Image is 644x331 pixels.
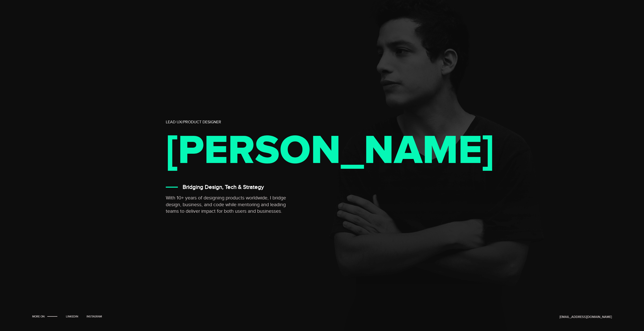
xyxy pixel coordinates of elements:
a: Instagram [85,315,104,318]
a: [EMAIL_ADDRESS][DOMAIN_NAME] [559,315,612,319]
h2: Lead UX/Product Designer [166,120,349,125]
li: More on: [32,315,59,319]
a: LinkedIn [64,315,80,318]
p: With 10+ years of designing products worldwide, I bridge design, business, and code while mentori... [166,195,296,215]
h1: [PERSON_NAME] [166,135,346,168]
h3: Bridging Design, Tech & Strategy [183,184,264,191]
